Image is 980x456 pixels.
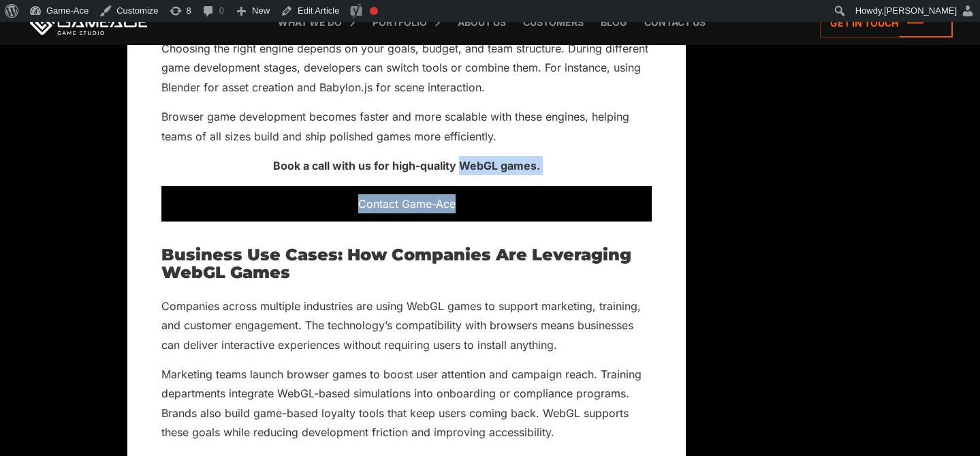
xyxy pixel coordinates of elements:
p: Browser game development becomes faster and more scalable with these engines, helping teams of al... [161,107,652,146]
a: Get in touch [820,8,953,37]
p: Companies across multiple industries are using WebGL games to support marketing, training, and cu... [161,297,652,354]
p: Choosing the right engine depends on your goals, budget, and team structure. During different gam... [161,39,652,97]
h2: Business Use Cases: How Companies Are Leveraging WebGL Games [161,246,652,282]
strong: Book a call with us for high-quality WebGL games. [273,159,540,172]
p: Marketing teams launch browser games to boost user attention and campaign reach. Training departm... [161,365,652,442]
a: Contact Game-Ace [161,186,652,222]
div: Focus keyphrase not set [370,7,378,15]
span: [PERSON_NAME] [884,5,957,16]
